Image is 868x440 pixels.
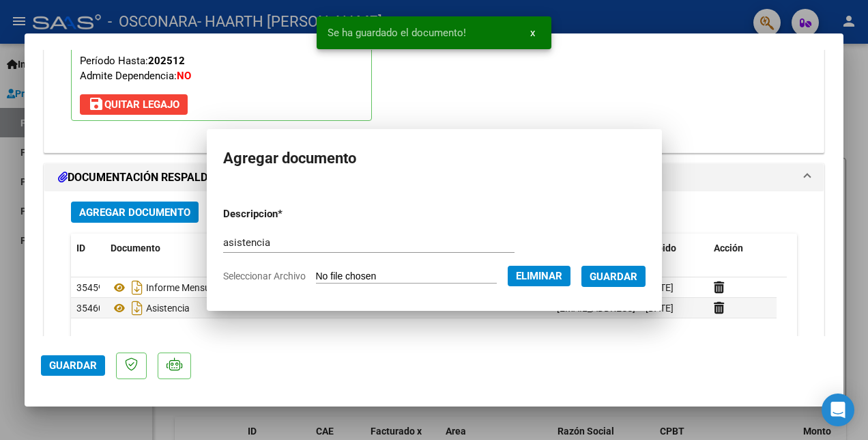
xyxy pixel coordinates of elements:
span: Agregar Documento [79,206,190,219]
button: Agregar Documento [71,202,199,223]
span: 35460 [76,303,104,314]
i: Descargar documento [128,297,146,319]
span: Informe Mensual [111,282,218,293]
div: Open Intercom Messenger [822,394,854,426]
span: Acción [714,243,743,253]
span: Quitar Legajo [88,98,179,111]
datatable-header-cell: ID [71,234,105,263]
span: Seleccionar Archivo [223,271,306,281]
button: Guardar [581,266,646,287]
span: Eliminar [516,270,562,282]
datatable-header-cell: Acción [708,234,777,263]
datatable-header-cell: Documento [105,234,551,263]
span: Documento [111,243,160,253]
span: Se ha guardado el documento! [328,26,466,40]
span: x [530,27,535,39]
mat-expansion-panel-header: DOCUMENTACIÓN RESPALDATORIA [44,164,824,191]
span: ID [76,243,85,253]
button: Guardar [41,355,105,376]
span: 35459 [76,282,104,293]
button: Quitar Legajo [80,94,188,115]
span: Guardar [49,359,97,372]
i: Descargar documento [128,277,146,299]
h1: DOCUMENTACIÓN RESPALDATORIA [58,169,256,186]
mat-icon: save [88,96,104,112]
p: Descripcion [223,206,350,222]
h2: Agregar documento [223,146,646,171]
strong: NO [177,70,191,82]
span: Guardar [590,271,637,283]
span: Asistencia [111,303,190,314]
datatable-header-cell: Subido [640,234,708,263]
button: Eliminar [508,266,570,286]
strong: 202512 [148,55,185,67]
